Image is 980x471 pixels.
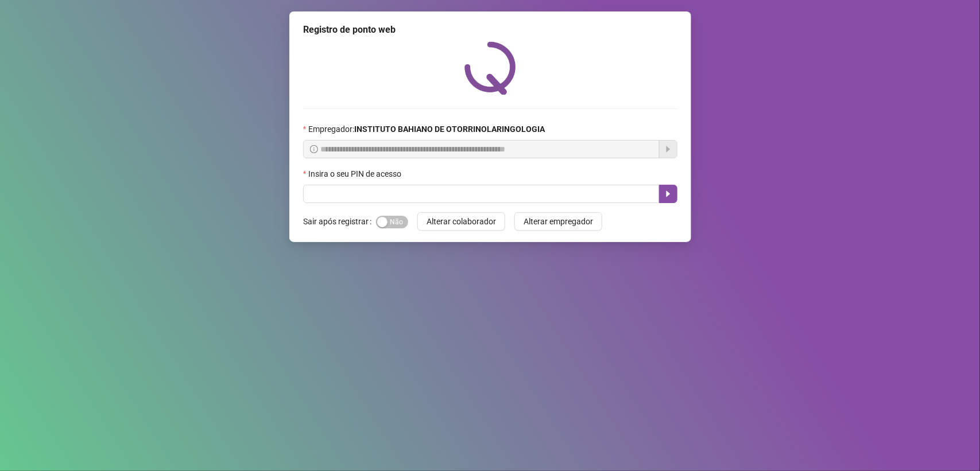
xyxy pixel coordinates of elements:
[308,123,545,135] span: Empregador :
[524,215,593,228] span: Alterar empregador
[427,215,496,228] span: Alterar colaborador
[664,189,673,198] span: caret-right
[310,145,318,153] span: info-circle
[303,168,409,180] label: Insira o seu PIN de acesso
[354,124,545,134] strong: INSTITUTO BAHIANO DE OTORRINOLARINGOLOGIA
[464,41,516,95] img: QRPoint
[417,212,505,231] button: Alterar colaborador
[303,23,677,37] div: Registro de ponto web
[303,212,376,231] label: Sair após registrar
[514,212,602,231] button: Alterar empregador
